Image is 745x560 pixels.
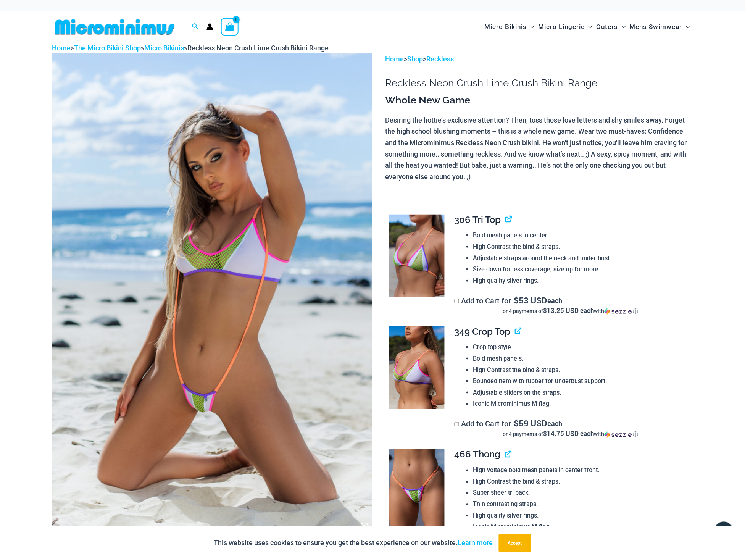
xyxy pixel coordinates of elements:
[455,326,511,337] span: 349 Crop Top
[455,449,501,460] span: 466 Thong
[455,307,687,315] div: or 4 payments of$13.25 USD eachwithSezzle Click to learn more about Sezzle
[481,14,693,40] nav: Site Navigation
[455,422,459,427] input: Add to Cart for$59 USD eachor 4 payments of$14.75 USD eachwithSezzle Click to learn more about Se...
[605,431,632,438] img: Sezzle
[473,510,687,522] li: High quality silver rings.
[455,296,687,315] label: Add to Cart for
[473,465,687,476] li: High voltage bold mesh panels in center front.
[385,77,693,89] h1: Reckless Neon Crush Lime Crush Bikini Range
[484,17,527,37] span: Micro Bikinis
[385,53,693,65] p: > >
[473,476,687,488] li: High Contrast the bind & straps.
[514,418,519,429] span: $
[389,215,445,298] img: Reckless Neon Crush Lime Crush 306 Tri Top
[682,17,690,37] span: Menu Toggle
[144,44,184,52] a: Micro Bikinis
[473,264,687,275] li: Size down for less coverage, size up for more.
[455,307,687,315] div: or 4 payments of with
[514,295,519,306] span: $
[543,306,594,315] span: $13.25 USD each
[548,297,563,304] span: each
[389,449,445,533] img: Reckless Neon Crush Lime Crush 466 Thong 05
[473,353,687,365] li: Bold mesh panels.
[597,17,618,37] span: Outers
[187,44,329,52] span: Reckless Neon Crush Lime Crush Bikini Range
[514,297,547,304] span: 53 USD
[221,18,239,36] a: View Shopping Cart, 1 items
[473,387,687,399] li: Adjustable sliders on the straps.
[595,15,628,39] a: OutersMenu ToggleMenu Toggle
[192,22,199,32] a: Search icon link
[455,299,459,303] input: Add to Cart for$53 USD eachor 4 payments of$13.25 USD eachwithSezzle Click to learn more about Se...
[385,94,693,107] h3: Whole New Game
[473,253,687,264] li: Adjustable straps around the neck and under bust.
[473,487,687,499] li: Super sheer tri back.
[389,326,445,410] img: Reckless Neon Crush Lime Crush 349 Crop Top
[618,17,626,37] span: Menu Toggle
[473,342,687,353] li: Crop top style.
[628,15,692,39] a: Mens SwimwearMenu ToggleMenu Toggle
[499,534,531,552] button: Accept
[482,15,536,39] a: Micro BikinisMenu ToggleMenu Toggle
[605,308,632,315] img: Sezzle
[427,55,454,63] a: Reckless
[473,241,687,253] li: High Contrast the bind & straps.
[514,420,547,428] span: 59 USD
[473,230,687,241] li: Bold mesh panels in center.
[52,18,177,36] img: MM SHOP LOGO FLAT
[473,499,687,510] li: Thin contrasting straps.
[52,44,71,52] a: Home
[543,429,594,438] span: $14.75 USD each
[585,17,592,37] span: Menu Toggle
[548,420,563,428] span: each
[536,15,594,39] a: Micro LingerieMenu ToggleMenu Toggle
[52,44,329,52] span: » » »
[473,365,687,376] li: High Contrast the bind & straps.
[458,539,493,547] a: Learn more
[385,55,404,63] a: Home
[473,376,687,387] li: Bounded hem with rubber for underbust support.
[385,115,693,182] p: Desiring the hottie’s exclusive attention? Then, toss those love letters and shy smiles away. For...
[538,17,585,37] span: Micro Lingerie
[206,23,213,30] a: Account icon link
[473,399,687,410] li: Iconic Microminimus M flag.
[455,431,687,438] div: or 4 payments of$14.75 USD eachwithSezzle Click to learn more about Sezzle
[473,275,687,287] li: High quality silver rings.
[214,537,493,549] p: This website uses cookies to ensure you get the best experience on our website.
[52,53,372,534] img: Reckless Neon Crush Lime Crush 349 Crop Top 4561 Sling
[455,431,687,438] div: or 4 payments of with
[74,44,141,52] a: The Micro Bikini Shop
[473,522,687,533] li: Iconic Microminimus M flag.
[527,17,534,37] span: Menu Toggle
[455,214,501,225] span: 306 Tri Top
[630,17,682,37] span: Mens Swimwear
[408,55,423,63] a: Shop
[455,420,687,438] label: Add to Cart for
